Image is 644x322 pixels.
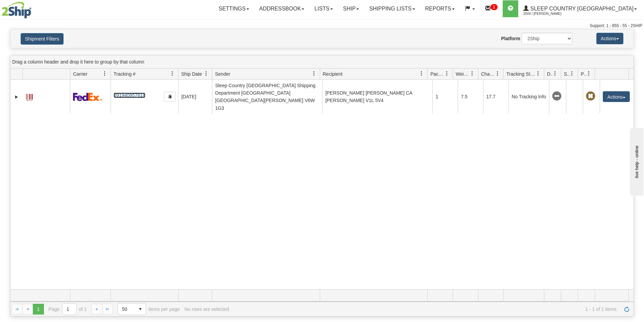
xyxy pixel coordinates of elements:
[181,71,202,77] span: Ship Date
[467,68,478,79] a: Weight filter column settings
[458,80,483,114] td: 7.5
[212,80,322,114] td: Sleep Country [GEOGRAPHIC_DATA] Shipping Department [GEOGRAPHIC_DATA] [GEOGRAPHIC_DATA][PERSON_NA...
[200,68,212,79] a: Ship Date filter column settings
[518,0,642,17] a: Sleep Country [GEOGRAPHIC_DATA] 2044 / [PERSON_NAME]
[114,71,136,77] span: Tracking #
[596,33,623,44] button: Actions
[254,0,310,17] a: Addressbook
[586,92,595,101] span: Pickup Not Assigned
[234,306,617,312] span: 1 - 1 of 1 items
[508,80,549,114] td: No Tracking Info
[547,71,553,77] span: Delivery Status
[603,91,630,102] button: Actions
[581,71,587,77] span: Pickup Status
[114,93,145,98] a: 391940957818
[416,68,427,79] a: Recipient filter column settings
[167,68,178,79] a: Tracking # filter column settings
[549,68,561,79] a: Delivery Status filter column settings
[122,306,131,313] span: 50
[523,10,574,17] span: 2044 / [PERSON_NAME]
[135,304,146,315] span: select
[26,91,33,102] a: Label
[583,68,595,79] a: Pickup Status filter column settings
[2,23,642,29] div: Support: 1 - 855 - 55 - 2SHIP
[73,93,102,101] img: 2 - FedEx Express®
[323,71,342,77] span: Recipient
[628,126,643,195] iframe: chat widget
[491,4,498,10] sup: 1
[63,304,76,315] input: Page 1
[178,80,212,114] td: [DATE]
[49,303,87,315] span: Page of 1
[308,68,320,79] a: Sender filter column settings
[430,71,445,77] span: Packages
[164,92,175,102] button: Copy to clipboard
[309,0,338,17] a: Lists
[338,0,364,17] a: Ship
[506,71,536,77] span: Tracking Status
[441,68,453,79] a: Packages filter column settings
[5,6,63,11] div: live help - online
[118,303,180,315] span: items per page
[73,71,88,77] span: Carrier
[99,68,111,79] a: Carrier filter column settings
[118,303,146,315] span: Page sizes drop down
[501,35,520,42] label: Platform
[21,33,64,45] button: Shipment Filters
[10,55,634,69] div: grid grouping header
[483,80,508,114] td: 17.7
[185,306,229,312] div: No rows are selected
[481,71,495,77] span: Charge
[214,0,254,17] a: Settings
[322,80,432,114] td: [PERSON_NAME] [PERSON_NAME] CA [PERSON_NAME] V1L 5V4
[564,71,570,77] span: Shipment Issues
[529,6,634,11] span: Sleep Country [GEOGRAPHIC_DATA]
[432,80,458,114] td: 1
[492,68,503,79] a: Charge filter column settings
[566,68,578,79] a: Shipment Issues filter column settings
[13,94,20,100] a: Expand
[215,71,230,77] span: Sender
[420,0,460,17] a: Reports
[552,92,562,101] span: No Tracking Info
[2,2,31,19] img: logo2044.jpg
[480,0,503,17] a: 1
[456,71,470,77] span: Weight
[33,304,44,315] span: Page 1
[532,68,544,79] a: Tracking Status filter column settings
[621,304,632,315] a: Refresh
[364,0,420,17] a: Shipping lists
